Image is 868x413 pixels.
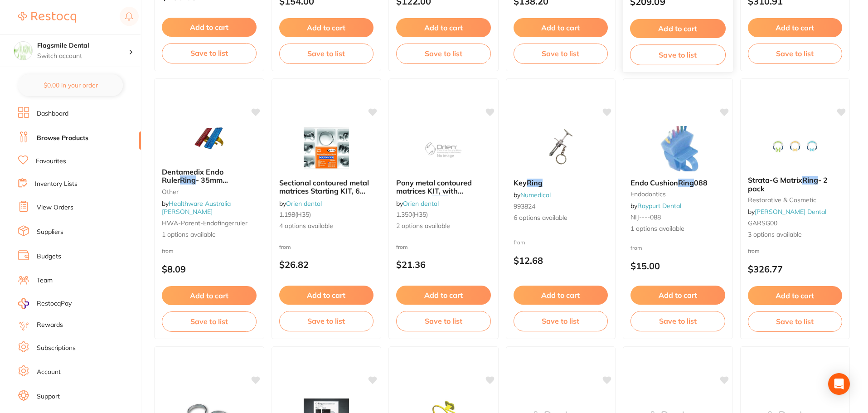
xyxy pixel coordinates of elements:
img: Sectional contoured metal matrices Starting KIT, 6 Sizes, .035mm thick, Hard, 1 standard ring, 30... [297,126,356,171]
b: Endo Cushion Ring 088 [630,179,725,187]
span: from [396,243,408,250]
img: Pony metal contoured matrices KIT, with Slot(pony) Ring , 4 assorted sizes,.035mm thick, 24pcs/pack [414,126,473,171]
p: $12.68 [514,255,608,266]
span: 1 options available [162,230,257,239]
button: Add to cart [396,18,491,37]
a: Suppliers [37,228,63,237]
button: Save to list [396,44,491,63]
span: by [630,202,681,210]
a: Inventory Lists [35,180,78,189]
em: Ring [432,195,448,204]
button: Add to cart [748,286,843,305]
span: Sectional contoured metal matrices Starting KIT, 6 Sizes, .035mm thick, Hard, 1 standard [279,178,370,212]
a: Subscriptions [37,344,76,353]
button: Add to cart [162,18,257,37]
img: RestocqPay [18,298,29,309]
span: 1.198(h35) [279,210,311,219]
div: Open Intercom Messenger [828,373,850,395]
button: Add to cart [748,18,843,37]
button: Save to list [279,44,374,63]
button: Save to list [162,311,257,331]
span: from [162,248,174,254]
span: 1 options available [630,224,725,233]
a: View Orders [37,203,73,212]
span: HWA-parent-endofingerruler [162,219,247,227]
b: Dentamedix Endo Ruler Ring - 35mm Autoclavable [162,168,257,185]
a: Team [37,276,53,285]
button: Save to list [396,311,491,331]
button: Add to cart [514,18,608,37]
button: Save to list [279,311,374,331]
h4: Flagsmile Dental [37,41,129,50]
button: Add to cart [279,286,374,305]
em: Ring [527,178,543,187]
button: Save to list [630,311,725,331]
span: by [748,208,826,216]
span: RestocqPay [37,299,72,308]
img: Endo Cushion Ring 088 [648,126,707,171]
button: Save to list [514,311,608,331]
p: $326.77 [748,264,843,274]
p: $26.82 [279,259,374,270]
a: Restocq Logo [18,7,76,28]
a: Orien dental [403,199,439,208]
span: Dentamedix Endo Ruler [162,167,223,185]
em: Ring [678,178,694,187]
span: by [162,199,231,216]
a: Support [37,392,60,401]
p: $8.09 [162,264,257,274]
span: 993824 [514,202,535,210]
a: Dashboard [37,109,68,118]
span: Key [514,178,527,187]
span: by [514,191,551,199]
button: Add to cart [514,286,608,305]
b: Strata-G Matrix Ring - 2 pack [748,176,843,193]
span: 2 options available [396,222,491,231]
a: Account [37,368,61,377]
span: - 35mm Autoclavable [162,175,228,193]
em: Ring [802,175,818,185]
span: 4 options available [279,222,374,231]
span: 6 options available [514,214,608,223]
button: Save to list [514,44,608,63]
b: Sectional contoured metal matrices Starting KIT, 6 Sizes, .035mm thick, Hard, 1 standard ring, 30... [279,179,374,195]
span: 088 [694,178,708,187]
a: Orien dental [286,199,322,208]
button: Save to list [630,44,726,65]
span: - 2 pack [748,175,828,193]
a: RestocqPay [18,298,72,309]
button: Add to cart [630,19,726,39]
small: other [162,188,257,195]
img: Restocq Logo [18,12,76,23]
a: Raypurt Dental [637,202,681,210]
p: $15.00 [630,261,725,271]
button: Add to cart [396,286,491,305]
em: Ring [180,175,196,185]
small: Endodontics [630,190,725,198]
img: Flagsmile Dental [14,42,32,60]
p: $21.36 [396,259,491,270]
span: Pony metal contoured matrices KIT, with Slot(pony) [396,178,472,204]
span: from [279,243,291,250]
img: Key Ring [531,126,590,171]
span: Strata-G Matrix [748,175,802,185]
button: Save to list [162,43,257,63]
button: Save to list [748,44,843,63]
a: Rewards [37,321,63,330]
span: 3 options available [748,230,843,239]
img: Strata-G Matrix Ring - 2 pack [766,123,824,169]
button: Add to cart [162,286,257,305]
span: 1.350(h35) [396,210,428,219]
span: by [279,199,322,208]
a: Browse Products [37,134,88,143]
img: Dentamedix Endo Ruler Ring - 35mm Autoclavable [179,115,238,160]
a: Numedical [520,191,551,199]
a: Budgets [37,252,61,261]
span: NIJ----088 [630,213,661,221]
span: GARSG00 [748,219,777,227]
button: Save to list [748,311,843,331]
b: Key Ring [514,179,608,187]
small: restorative & cosmetic [748,196,843,204]
b: Pony metal contoured matrices KIT, with Slot(pony) Ring , 4 assorted sizes,.035mm thick, 24pcs/pack [396,179,491,195]
button: Add to cart [279,18,374,37]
